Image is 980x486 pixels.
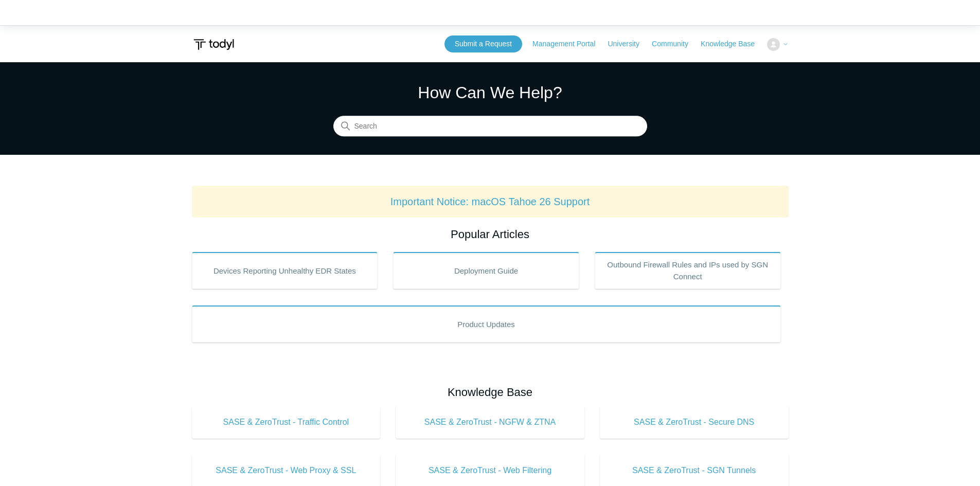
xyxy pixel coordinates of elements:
[390,196,590,207] a: Important Notice: macOS Tahoe 26 Support
[595,252,781,289] a: Outbound Firewall Rules and IPs used by SGN Connect
[411,464,569,477] span: SASE & ZeroTrust - Web Filtering
[333,80,647,105] h1: How Can We Help?
[608,39,649,49] a: University
[192,252,378,289] a: Devices Reporting Unhealthy EDR States
[600,406,789,439] a: SASE & ZeroTrust - Secure DNS
[396,406,584,439] a: SASE & ZeroTrust - NGFW & ZTNA
[411,416,569,428] span: SASE & ZeroTrust - NGFW & ZTNA
[615,416,773,428] span: SASE & ZeroTrust - Secure DNS
[192,226,789,243] h2: Popular Articles
[207,464,365,477] span: SASE & ZeroTrust - Web Proxy & SSL
[333,116,647,137] input: Search
[615,464,773,477] span: SASE & ZeroTrust - SGN Tunnels
[207,416,365,428] span: SASE & ZeroTrust - Traffic Control
[192,305,781,343] a: Product Updates
[532,39,605,49] a: Management Portal
[444,35,522,52] a: Submit a Request
[192,384,789,401] h2: Knowledge Base
[192,35,236,54] img: Todyl Support Center Help Center home page
[393,252,579,289] a: Deployment Guide
[701,39,765,49] a: Knowledge Base
[192,406,381,439] a: SASE & ZeroTrust - Traffic Control
[652,39,699,49] a: Community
